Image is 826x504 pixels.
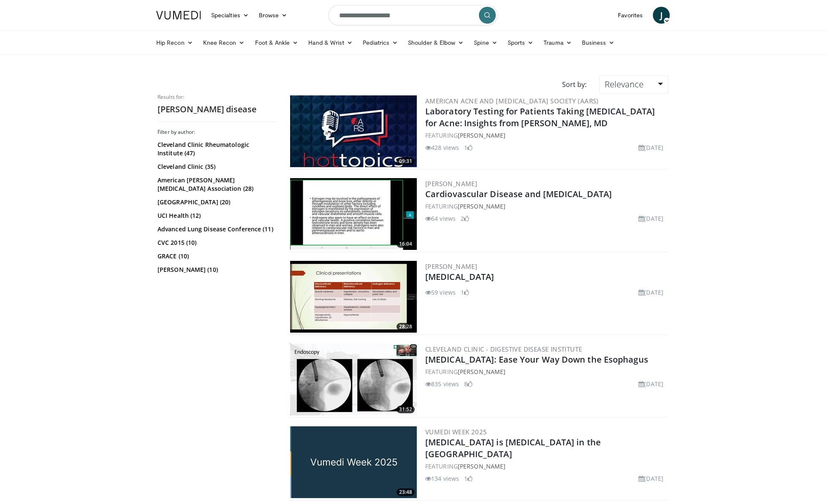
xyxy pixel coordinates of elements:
li: 1 [461,288,469,297]
a: Cleveland Clinic (35) [158,163,274,171]
li: [DATE] [639,214,663,223]
a: 31:52 [290,344,417,415]
span: 23:48 [397,488,415,496]
a: [MEDICAL_DATA] is [MEDICAL_DATA] in the [GEOGRAPHIC_DATA] [425,436,601,460]
li: 1 [464,474,473,483]
li: 64 views [425,214,456,223]
a: [PERSON_NAME] [458,202,505,210]
a: 09:31 [290,95,417,167]
li: 1 [464,143,473,152]
li: 134 views [425,474,459,483]
span: 16:04 [397,240,415,248]
a: [PERSON_NAME] (10) [158,266,274,274]
a: Hip Recon [151,34,198,51]
li: 428 views [425,143,459,152]
li: 835 views [425,379,459,388]
li: [DATE] [639,143,663,152]
a: J [653,7,670,24]
p: Results for: [158,94,276,100]
a: Favorites [613,7,648,24]
span: 09:31 [397,157,415,165]
a: CVC 2015 (10) [158,238,274,247]
li: [DATE] [639,474,663,483]
div: FEATURING [425,367,667,376]
a: 16:04 [290,178,417,250]
img: VuMedi Logo [156,11,201,19]
h2: [PERSON_NAME] disease [158,104,276,115]
a: Foot & Ankle [250,34,304,51]
a: Laboratory Testing for Patients Taking [MEDICAL_DATA] for Acne: Insights from [PERSON_NAME], MD [425,106,655,129]
a: [PERSON_NAME] [458,462,505,470]
li: [DATE] [639,288,663,297]
a: 28:28 [290,261,417,333]
a: Sports [503,34,539,51]
a: Shoulder & Elbow [403,34,469,51]
a: Browse [254,7,293,24]
a: American Acne and [MEDICAL_DATA] Society (AARS) [425,97,599,105]
a: [GEOGRAPHIC_DATA] (20) [158,198,274,206]
a: Pediatrics [358,34,403,51]
li: [DATE] [639,379,663,388]
img: 60f71774-02ea-41d7-b28f-8952c20aa8a5.300x170_q85_crop-smart_upscale.jpg [290,344,417,415]
li: 8 [464,379,473,388]
div: FEATURING [425,131,667,140]
a: Hand & Wrist [303,34,358,51]
a: Relevance [599,75,668,94]
a: 23:48 [290,426,417,498]
a: GRACE (10) [158,252,274,260]
div: FEATURING [425,462,667,471]
span: 31:52 [397,406,415,413]
a: [PERSON_NAME] [458,131,505,139]
a: [PERSON_NAME] [425,262,477,271]
a: Advanced Lung Disease Conference (11) [158,225,274,233]
a: [MEDICAL_DATA] [425,271,494,282]
a: Cardiovascular Disease and [MEDICAL_DATA] [425,188,612,200]
li: 59 views [425,288,456,297]
a: Vumedi Week 2025 [425,428,487,436]
a: Specialties [206,7,254,24]
a: Trauma [538,34,577,51]
img: 8d8c591b-d9d5-4851-bd50-8c5ea4b26ffc.300x170_q85_crop-smart_upscale.jpg [290,178,417,250]
img: 40833be0-0b70-4df1-9363-78f0be5728fe.300x170_q85_crop-smart_upscale.jpg [290,261,417,333]
h3: Filter by author: [158,129,276,135]
a: Cleveland Clinic - Digestive Disease Institute [425,345,582,353]
img: d76509e0-8311-4f43-8646-8f9a9034844e.jpg.300x170_q85_crop-smart_upscale.jpg [290,426,417,498]
a: [PERSON_NAME] [425,179,477,188]
a: American [PERSON_NAME][MEDICAL_DATA] Association (28) [158,176,274,193]
div: Sort by: [556,75,593,94]
input: Search topics, interventions [329,5,497,25]
span: Relevance [605,79,644,90]
a: Spine [469,34,502,51]
span: 28:28 [397,323,415,331]
a: [PERSON_NAME] [458,368,505,376]
img: df9d7f73-6896-494b-873f-21b4b3575e10.300x170_q85_crop-smart_upscale.jpg [290,95,417,167]
a: Cleveland Clinic Rheumatologic Institute (47) [158,141,274,157]
a: [MEDICAL_DATA]: Ease Your Way Down the Esophagus [425,354,648,365]
li: 2 [461,214,469,223]
div: FEATURING [425,202,667,211]
a: UCI Health (12) [158,211,274,220]
a: Knee Recon [198,34,250,51]
a: Business [577,34,620,51]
